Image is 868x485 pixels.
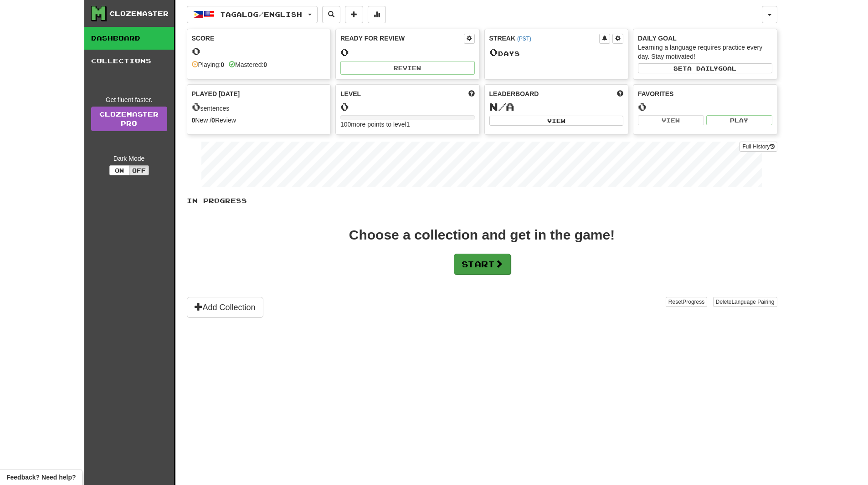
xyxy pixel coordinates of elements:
[187,196,777,205] p: In Progress
[340,46,475,58] div: 0
[109,9,169,18] div: Clozemaster
[638,89,772,98] div: Favorites
[345,6,363,23] button: Add sentence to collection
[638,43,772,61] div: Learning a language requires practice every day. Stay motivated!
[192,60,225,69] div: Playing:
[221,61,224,68] strong: 0
[192,100,200,113] span: 0
[517,36,531,42] a: (PST)
[706,115,772,125] button: Play
[322,6,340,23] button: Search sentences
[687,65,718,71] span: a daily
[731,299,774,305] span: Language Pairing
[109,165,129,175] button: On
[84,50,174,72] a: Collections
[192,101,326,113] div: sentences
[192,34,326,43] div: Score
[489,46,624,58] div: Day s
[683,299,704,305] span: Progress
[340,34,464,43] div: Ready for Review
[340,101,475,112] div: 0
[91,107,167,131] a: ClozemasterPro
[187,6,318,23] button: Tagalog/English
[340,120,475,129] div: 100 more points to level 1
[638,63,772,73] button: Seta dailygoal
[489,46,498,58] span: 0
[454,254,511,275] button: Start
[192,117,195,124] strong: 0
[220,10,302,18] span: Tagalog / English
[187,297,263,318] button: Add Collection
[638,34,772,43] div: Daily Goal
[263,61,267,68] strong: 0
[91,154,167,163] div: Dark Mode
[489,34,600,43] div: Streak
[638,115,704,125] button: View
[192,116,326,125] div: New / Review
[192,46,326,57] div: 0
[192,89,240,98] span: Played [DATE]
[489,100,514,113] span: N/A
[91,95,167,104] div: Get fluent faster.
[468,89,475,98] span: Score more points to level up
[740,142,777,152] button: Full History
[340,89,361,98] span: Level
[666,297,707,307] button: ResetProgress
[340,61,475,75] button: Review
[489,116,624,126] button: View
[368,6,386,23] button: More stats
[84,27,174,50] a: Dashboard
[229,60,267,69] div: Mastered:
[211,117,215,124] strong: 0
[617,89,623,98] span: This week in points, UTC
[638,101,772,112] div: 0
[6,473,76,482] span: Open feedback widget
[489,89,539,98] span: Leaderboard
[129,165,149,175] button: Off
[349,228,615,242] div: Choose a collection and get in the game!
[713,297,777,307] button: DeleteLanguage Pairing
